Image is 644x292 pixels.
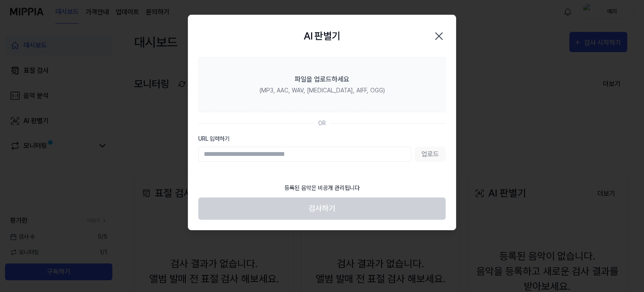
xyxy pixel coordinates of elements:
[279,179,365,197] div: 등록된 음악은 비공개 관리됩니다
[318,119,326,128] div: OR
[295,74,349,84] div: 파일을 업로드하세요
[198,134,446,143] label: URL 입력하기
[260,86,385,95] div: (MP3, AAC, WAV, [MEDICAL_DATA], AIFF, OGG)
[304,29,340,44] h2: AI 판별기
